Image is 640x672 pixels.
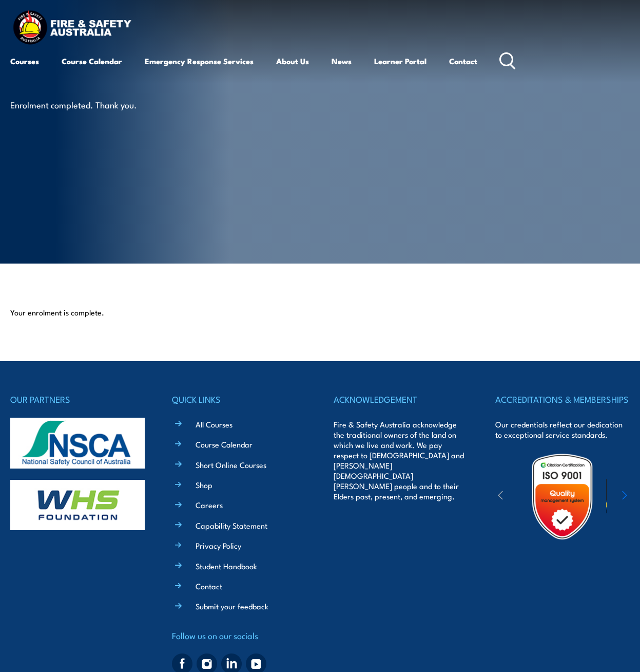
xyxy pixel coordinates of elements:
a: News [332,49,352,73]
img: Untitled design (19) [518,453,606,540]
p: Enrolment completed. Thank you. [10,99,198,110]
a: Student Handbook [196,561,257,571]
p: Our credentials reflect our dedication to exceptional service standards. [495,419,630,440]
h4: OUR PARTNERS [10,392,145,406]
a: Short Online Courses [196,459,266,470]
a: Shop [196,479,212,490]
img: whs-logo-footer [10,480,145,531]
h4: QUICK LINKS [172,392,306,406]
h4: ACCREDITATIONS & MEMBERSHIPS [495,392,630,406]
a: Course Calendar [196,439,253,450]
a: About Us [276,49,309,73]
img: nsca-logo-footer [10,418,145,469]
a: Emergency Response Services [145,49,254,73]
a: Careers [196,499,223,510]
a: Capability Statement [196,520,267,531]
p: Your enrolment is complete. [10,307,630,318]
a: Learner Portal [374,49,426,73]
h4: ACKNOWLEDGEMENT [334,392,468,406]
a: Submit your feedback [196,601,268,611]
a: Contact [196,581,222,591]
a: All Courses [196,419,232,430]
a: Contact [449,49,477,73]
a: Privacy Policy [196,540,241,551]
h4: Follow us on our socials [172,628,306,643]
a: Course Calendar [62,49,122,73]
p: Fire & Safety Australia acknowledge the traditional owners of the land on which we live and work.... [334,419,468,501]
a: Courses [10,49,39,73]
